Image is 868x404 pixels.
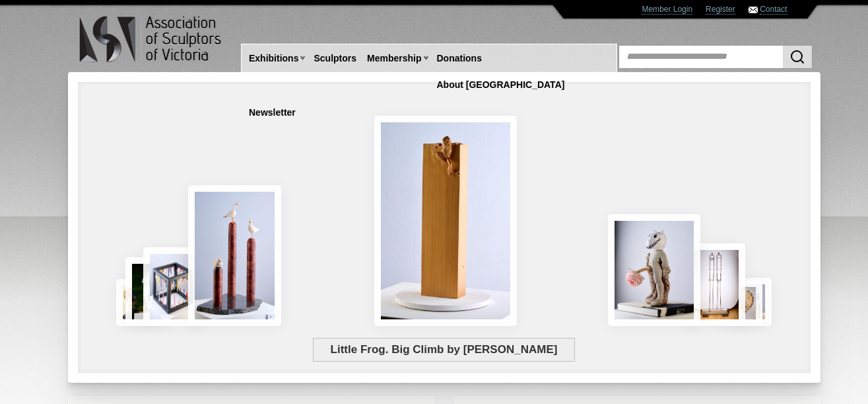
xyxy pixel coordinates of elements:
img: Let There Be Light [608,214,701,326]
img: Rising Tides [188,185,282,326]
img: Waiting together for the Home coming [737,278,772,326]
img: Search [789,49,805,65]
a: Sculptors [308,46,362,71]
a: Newsletter [244,101,301,125]
a: Exhibitions [244,46,304,71]
img: Swingers [685,243,745,326]
a: Register [706,5,735,15]
a: Donations [432,46,487,71]
span: Little Frog. Big Climb by [PERSON_NAME] [313,338,575,362]
img: Little Frog. Big Climb [374,116,517,326]
a: Contact [760,5,787,15]
a: Member Login [642,5,692,15]
img: Contact ASV [749,7,758,13]
a: About [GEOGRAPHIC_DATA] [432,73,570,97]
a: Membership [362,46,426,71]
img: logo.png [79,13,224,65]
